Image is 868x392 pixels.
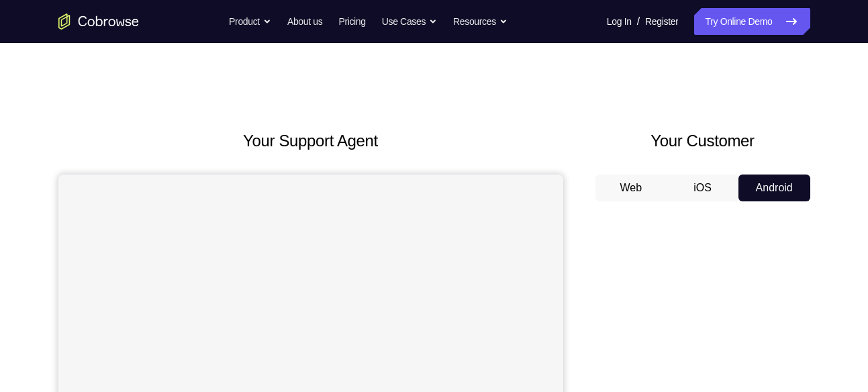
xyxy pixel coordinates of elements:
button: Resources [453,8,508,35]
span: / [637,13,640,30]
h2: Your Support Agent [58,129,563,153]
button: Android [738,175,810,201]
a: About us [287,8,322,35]
button: Product [229,8,271,35]
h2: Your Customer [595,129,810,153]
button: iOS [667,175,738,201]
a: Register [645,8,678,35]
a: Log In [607,8,632,35]
a: Try Online Demo [694,8,810,35]
button: Web [595,175,667,201]
a: Pricing [338,8,365,35]
a: Go to the home page [58,13,139,30]
button: Use Cases [382,8,437,35]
